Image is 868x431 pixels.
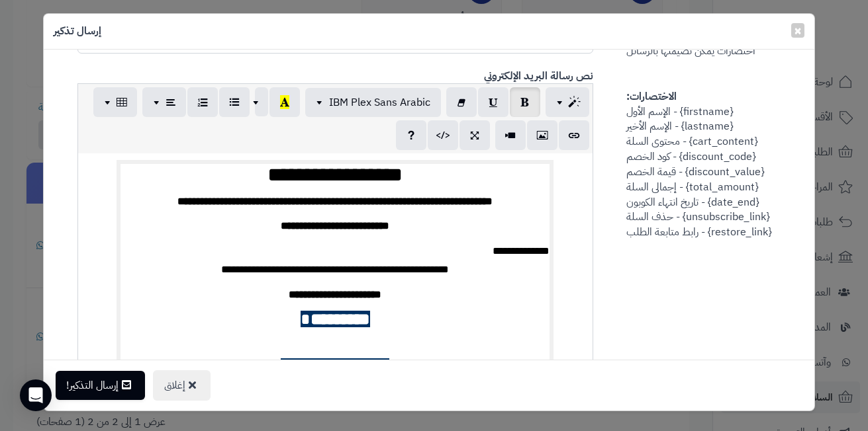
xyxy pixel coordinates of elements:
span: IBM Plex Sans Arabic [329,95,430,110]
button: إغلاق [153,370,211,401]
strong: الاختصارات: [626,89,677,104]
span: × [794,20,802,40]
button: إرسال التذكير! [56,371,145,400]
h4: إرسال تذكير [54,24,101,39]
div: Open Intercom Messenger [20,379,52,411]
b: نص رسالة البريد الإلكتروني [484,68,593,84]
